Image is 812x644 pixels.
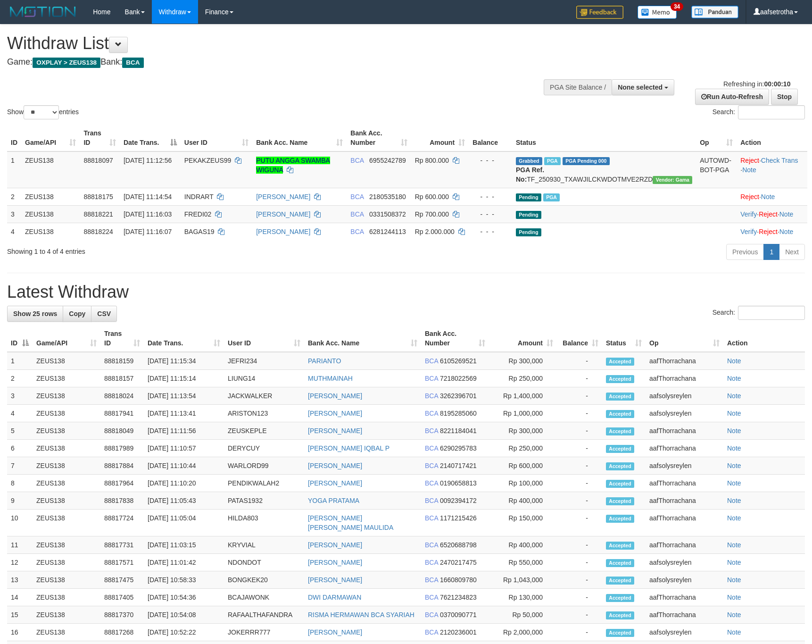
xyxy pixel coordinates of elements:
span: Copy 6105269521 to clipboard [440,357,477,365]
td: · [737,188,807,205]
span: 88818221 [83,210,113,218]
a: Show 25 rows [7,306,63,322]
td: 2 [7,370,33,387]
td: Rp 150,000 [489,510,557,536]
th: User ID: activate to sort column ascending [181,125,252,151]
td: aafThorrachana [646,440,723,457]
span: Accepted [606,427,634,435]
td: [DATE] 11:11:56 [144,422,224,440]
td: 88817964 [100,475,144,492]
td: 12 [7,554,33,571]
div: PGA Site Balance / [544,79,612,95]
td: DERYCUY [224,440,304,457]
a: Previous [726,244,764,260]
td: aafThorrachana [646,370,723,387]
span: Copy 1171215426 to clipboard [440,514,477,522]
span: Copy 2180535180 to clipboard [369,193,406,201]
td: ZEUS138 [21,188,80,205]
a: Note [727,594,741,601]
span: BCA [425,410,438,417]
a: Note [779,228,794,235]
span: PEKAKZEUS99 [184,157,232,164]
td: 88817884 [100,457,144,475]
span: BCA [425,444,438,452]
td: Rp 600,000 [489,457,557,475]
td: 10 [7,510,33,536]
span: Rp 600.000 [415,193,449,201]
a: PUTU ANGGA SWAMBA WIGUNA [256,157,330,174]
span: PGA Pending [563,157,610,165]
td: aafsolysreylen [646,387,723,405]
td: 88817724 [100,510,144,536]
a: [PERSON_NAME] [308,628,362,636]
td: aafsolysreylen [646,554,723,571]
select: Showentries [24,105,59,119]
span: Copy 2470217475 to clipboard [440,559,477,566]
span: Accepted [606,480,634,488]
span: 88818175 [83,193,113,201]
span: Accepted [606,515,634,523]
span: Rp 2.000.000 [415,228,455,235]
td: 88818024 [100,387,144,405]
a: Check Trans [761,157,798,164]
span: Accepted [606,410,634,418]
a: [PERSON_NAME] [308,392,362,400]
th: Action [723,325,805,352]
a: Note [727,357,741,365]
span: BCA [425,541,438,549]
a: Note [727,462,741,469]
th: Bank Acc. Number: activate to sort column ascending [421,325,489,352]
td: JACKWALKER [224,387,304,405]
a: Note [727,375,741,382]
td: [DATE] 11:01:42 [144,554,224,571]
a: Run Auto-Refresh [695,89,769,105]
a: Reject [759,210,778,218]
a: [PERSON_NAME] [308,576,362,584]
span: 88818097 [83,157,113,164]
td: 3 [7,387,33,405]
td: 3 [7,205,21,223]
span: BCA [425,576,438,584]
td: ZEUS138 [33,536,100,554]
a: [PERSON_NAME] IQBAL P [308,444,389,452]
a: Note [727,497,741,504]
td: ZEUS138 [33,589,100,606]
label: Show entries [7,105,79,119]
td: ZEUS138 [33,405,100,422]
td: [DATE] 11:10:57 [144,440,224,457]
td: 2 [7,188,21,205]
td: ZEUS138 [33,370,100,387]
span: Accepted [606,577,634,585]
div: - - - [472,209,508,219]
td: PATAS1932 [224,492,304,510]
td: ZEUSKEPLE [224,422,304,440]
td: ZEUS138 [33,440,100,457]
div: - - - [472,156,508,165]
th: Date Trans.: activate to sort column ascending [144,325,224,352]
td: aafsolysreylen [646,457,723,475]
th: ID [7,125,21,151]
span: Copy 1660809780 to clipboard [440,576,477,584]
span: Grabbed [516,157,542,165]
a: Note [727,576,741,584]
td: - [557,352,602,370]
button: None selected [612,79,674,95]
th: Op: activate to sort column ascending [696,125,737,151]
td: Rp 400,000 [489,536,557,554]
td: aafThorrachana [646,422,723,440]
a: [PERSON_NAME] [256,210,310,218]
th: Balance: activate to sort column ascending [557,325,602,352]
span: Pending [516,211,541,219]
a: Verify [740,228,757,235]
td: - [557,554,602,571]
a: DWI DARMAWAN [308,594,361,601]
td: [DATE] 11:05:04 [144,510,224,536]
td: aafThorrachana [646,510,723,536]
td: 88817941 [100,405,144,422]
th: Bank Acc. Name: activate to sort column ascending [252,125,347,151]
td: - [557,571,602,589]
td: 4 [7,223,21,240]
a: [PERSON_NAME] [308,559,362,566]
span: Accepted [606,559,634,567]
span: Accepted [606,542,634,550]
